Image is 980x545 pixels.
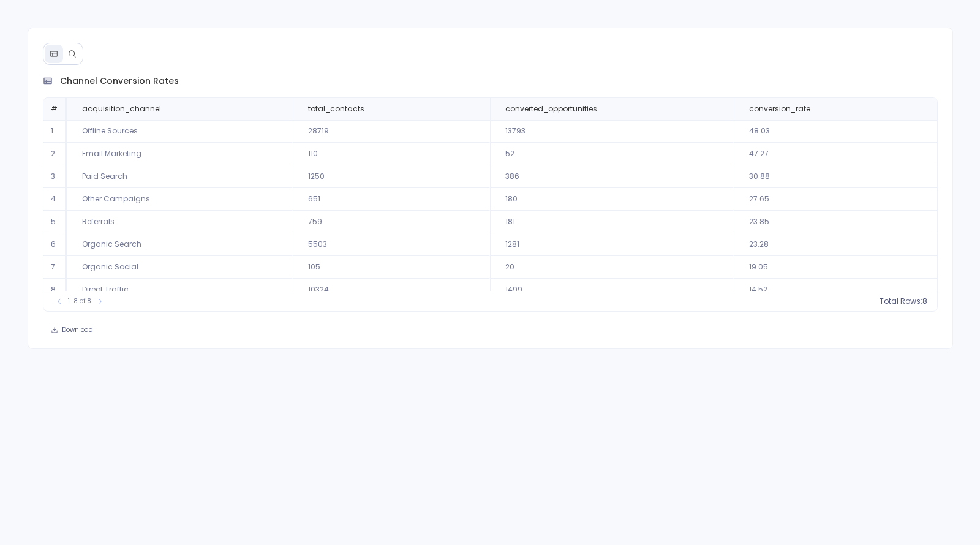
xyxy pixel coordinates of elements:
td: 27.65 [734,188,937,211]
td: 28719 [293,120,489,143]
td: 52 [490,143,734,165]
td: Referrals [67,211,293,233]
td: 2 [43,143,67,165]
td: 23.85 [734,211,937,233]
td: 19.05 [734,256,937,279]
td: 110 [293,143,489,165]
td: 7 [43,256,67,279]
td: 759 [293,211,489,233]
span: Total Rows: [880,296,922,306]
td: 10324 [293,279,489,301]
td: 8 [43,279,67,301]
td: 1281 [490,233,734,256]
button: Download [43,321,101,339]
td: 5 [43,211,67,233]
td: 1250 [293,165,489,188]
td: 181 [490,211,734,233]
td: 4 [43,188,67,211]
td: 105 [293,256,489,279]
td: 5503 [293,233,489,256]
td: Offline Sources [67,120,293,143]
span: acquisition_channel [82,104,161,114]
span: channel conversion rates [60,75,179,88]
td: 23.28 [734,233,937,256]
td: 1499 [490,279,734,301]
td: 48.03 [734,120,937,143]
td: 6 [43,233,67,256]
td: 3 [43,165,67,188]
span: Download [62,326,93,334]
td: 180 [490,188,734,211]
span: # [51,103,58,114]
td: 30.88 [734,165,937,188]
span: 1-8 of 8 [68,296,91,306]
td: 651 [293,188,489,211]
td: 47.27 [734,143,937,165]
td: Paid Search [67,165,293,188]
td: Direct Traffic [67,279,293,301]
td: 14.52 [734,279,937,301]
td: 13793 [490,120,734,143]
td: Organic Social [67,256,293,279]
td: Email Marketing [67,143,293,165]
span: conversion_rate [749,104,810,114]
td: 386 [490,165,734,188]
td: Organic Search [67,233,293,256]
span: 8 [922,296,927,306]
td: 20 [490,256,734,279]
span: converted_opportunities [505,104,597,114]
td: 1 [43,120,67,143]
span: total_contacts [308,104,364,114]
td: Other Campaigns [67,188,293,211]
